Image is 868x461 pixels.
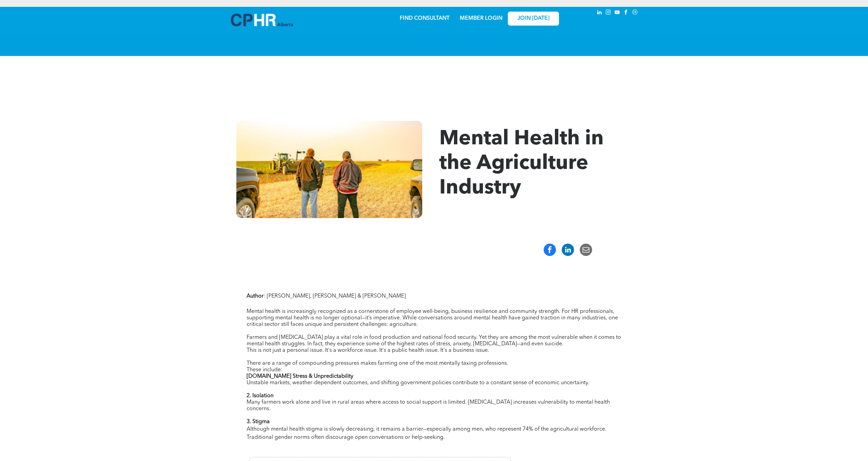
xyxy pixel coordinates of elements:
span: Unstable markets, weather-dependent outcomes, and shifting government policies contribute to a co... [247,380,589,386]
span: Mental Health in the Agriculture Industry [439,129,604,199]
a: Social network [631,9,639,18]
span: Mental health is increasingly recognized as a cornerstone of employee well-being, business resili... [247,309,618,327]
strong: [DOMAIN_NAME] Stress & Unpredictability [247,374,353,379]
strong: 2. Isolation [247,393,274,399]
span: Many farmers work alone and live in rural areas where access to social support is limited. [MEDIC... [247,400,610,412]
span: There are a range of compounding pressures makes farming one of the most mentally taxing professi... [247,361,508,366]
span: These include: [247,367,282,373]
a: linkedin [596,9,603,18]
a: JOIN [DATE] [508,12,559,26]
img: A blue and white logo for cp alberta [231,14,293,26]
span: This is not just a personal issue. It's a workforce issue. It's a public health issue. It's a bus... [247,348,489,353]
span: JOIN [DATE] [517,15,549,22]
a: facebook [622,9,630,18]
a: MEMBER LOGIN [460,16,502,21]
span: Farmers and [MEDICAL_DATA] play a vital role in food production and national food security. Yet t... [247,335,621,347]
strong: 3. Stigma [247,419,270,424]
a: FIND CONSULTANT [400,16,450,21]
a: instagram [605,9,612,18]
a: youtube [614,9,621,18]
span: : [PERSON_NAME], [PERSON_NAME] & [PERSON_NAME] [264,293,406,299]
strong: Author [247,293,264,299]
span: Although mental health stigma is slowly decreasing, it remains a barrier—especially among men, wh... [247,427,606,440]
